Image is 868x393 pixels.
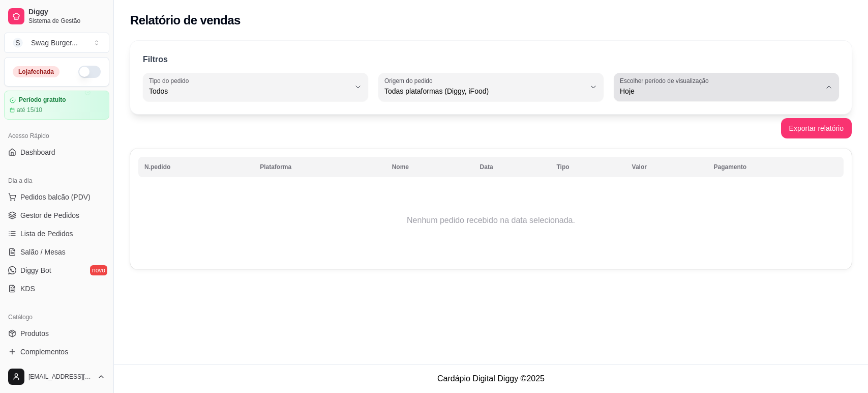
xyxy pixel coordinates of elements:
span: Lista de Pedidos [20,229,73,239]
p: Filtros [143,53,168,66]
span: Gestor de Pedidos [20,210,79,220]
button: Select a team [4,33,109,53]
button: Alterar Status [78,66,101,78]
h2: Relatório de vendas [130,12,241,29]
div: Swag Burger ... [31,38,78,48]
span: Complementos [20,347,68,357]
span: Todos [149,86,350,96]
th: Nome [386,157,474,177]
label: Origem do pedido [384,76,436,85]
div: Loja fechada [13,66,59,77]
span: [EMAIL_ADDRESS][DOMAIN_NAME] [28,373,93,381]
th: Data [474,157,551,177]
label: Tipo do pedido [149,76,192,85]
th: Tipo [550,157,625,177]
span: Hoje [620,86,821,96]
span: S [13,38,23,48]
span: Dashboard [20,147,55,157]
th: N.pedido [138,157,254,177]
article: até 15/10 [17,106,42,114]
td: Nenhum pedido recebido na data selecionada. [138,180,844,261]
span: KDS [20,284,35,294]
span: Diggy Bot [20,265,51,275]
article: Período gratuito [19,96,66,104]
span: Salão / Mesas [20,247,66,257]
div: Acesso Rápido [4,128,109,144]
span: Diggy [28,8,105,17]
span: Produtos [20,328,49,339]
div: Catálogo [4,309,109,325]
footer: Cardápio Digital Diggy © 2025 [114,364,868,393]
span: Pedidos balcão (PDV) [20,192,91,202]
span: Todas plataformas (Diggy, iFood) [384,86,585,96]
label: Escolher período de visualização [620,76,712,85]
span: Sistema de Gestão [28,17,105,25]
th: Plataforma [254,157,385,177]
div: Dia a dia [4,173,109,189]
